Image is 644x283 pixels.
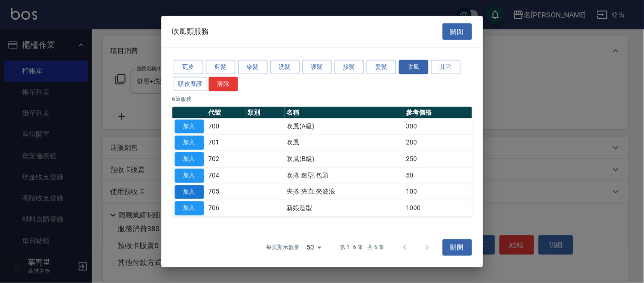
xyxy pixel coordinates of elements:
[302,60,332,74] button: 護髮
[285,134,404,151] td: 吹風
[245,106,285,118] th: 類別
[206,118,245,135] td: 700
[399,60,428,74] button: 吹風
[404,151,472,167] td: 250
[175,201,204,216] button: 加入
[404,134,472,151] td: 280
[443,239,472,256] button: 關閉
[367,60,396,74] button: 燙髮
[404,106,472,118] th: 參考價格
[270,60,300,74] button: 洗髮
[404,200,472,216] td: 1000
[206,106,245,118] th: 代號
[285,151,404,167] td: 吹風(B級)
[238,60,268,74] button: 染髮
[206,167,245,184] td: 704
[175,168,204,183] button: 加入
[209,77,238,91] button: 清除
[266,244,299,252] p: 每頁顯示數量
[206,151,245,167] td: 702
[404,167,472,184] td: 50
[285,184,404,200] td: 夾捲.夾直.夾波浪
[431,60,461,74] button: 其它
[172,27,209,36] span: 吹風類服務
[206,200,245,216] td: 706
[285,118,404,135] td: 吹風(A級)
[285,200,404,216] td: 新娘造型
[404,118,472,135] td: 300
[175,152,204,166] button: 加入
[174,60,203,74] button: 瓦皮
[175,185,204,199] button: 加入
[206,60,235,74] button: 剪髮
[175,136,204,150] button: 加入
[174,77,208,91] button: 頭皮養護
[443,23,472,40] button: 關閉
[340,244,384,252] p: 第 1–6 筆 共 6 筆
[175,119,204,133] button: 加入
[285,106,404,118] th: 名稱
[285,167,404,184] td: 吹捲.造型.包頭
[206,184,245,200] td: 705
[335,60,364,74] button: 接髮
[172,94,472,103] p: 6 筆服務
[206,134,245,151] td: 701
[404,184,472,200] td: 100
[303,235,325,260] div: 50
